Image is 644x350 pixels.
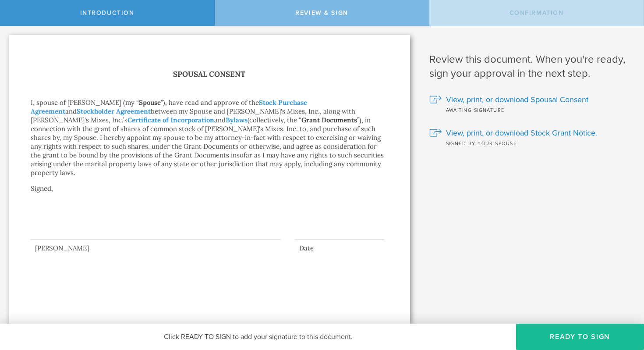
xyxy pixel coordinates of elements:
a: Certificate of Incorporation [127,116,214,124]
div: Awaiting signature [429,105,631,114]
p: I, spouse of [PERSON_NAME] (my “ ”), have read and approve of the and between my Spouse and [PERS... [31,98,388,177]
span: Click READY TO SIGN to add your signature to this document. [164,332,353,341]
a: Bylaws [226,116,248,124]
p: Signed, [31,184,388,211]
span: Confirmation [510,9,564,17]
div: [PERSON_NAME] [31,244,281,253]
button: Ready to Sign [516,324,644,350]
span: View, print, or download Stock Grant Notice. [446,127,597,139]
h1: Review this document. When you're ready, sign your approval in the next step. [429,53,631,81]
strong: Grant Documents [301,116,357,124]
h1: Spousal Consent [31,68,388,81]
a: Stock Purchase Agreement [31,98,307,115]
div: Date [295,244,384,253]
span: View, print, or download Spousal Consent [446,94,588,105]
a: Stockholder Agreement [77,107,151,115]
span: Review & Sign [295,9,348,17]
span: Introduction [80,9,134,17]
strong: Spouse [139,98,161,107]
div: Signed by your spouse [429,139,631,147]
